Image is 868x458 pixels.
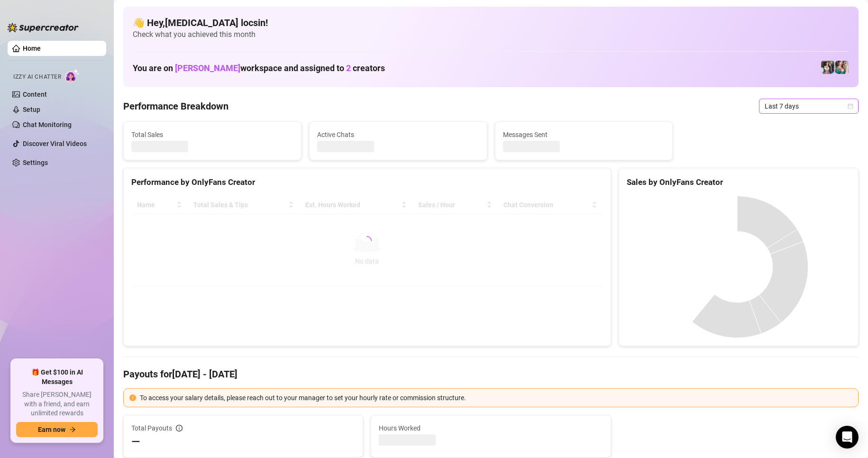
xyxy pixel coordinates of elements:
span: Earn now [38,426,65,433]
h4: 👋 Hey, [MEDICAL_DATA] locsin ! [133,16,849,29]
a: Discover Viral Videos [23,140,87,147]
h1: You are on workspace and assigned to creators [133,63,385,73]
span: — [131,434,140,449]
a: Content [23,91,47,98]
div: Open Intercom Messenger [836,426,859,449]
span: Hours Worked [379,423,603,433]
span: 🎁 Get $100 in AI Messages [16,368,98,386]
span: Izzy AI Chatter [13,73,61,82]
h4: Payouts for [DATE] - [DATE] [123,367,859,381]
h4: Performance Breakdown [123,100,228,113]
div: Performance by OnlyFans Creator [131,176,603,189]
span: [PERSON_NAME] [175,63,240,73]
img: logo-BBDzfeDw.svg [8,23,79,32]
img: AI Chatter [65,69,80,82]
span: arrow-right [69,426,76,433]
span: 2 [346,63,351,73]
a: Home [23,45,41,52]
span: calendar [848,103,853,109]
span: exclamation-circle [129,394,136,401]
span: Total Sales [131,129,293,140]
span: loading [361,234,373,247]
div: Sales by OnlyFans Creator [627,176,850,189]
span: Messages Sent [503,129,665,140]
img: Katy [821,61,834,74]
div: To access your salary details, please reach out to your manager to set your hourly rate or commis... [140,393,852,403]
span: Active Chats [317,129,479,140]
span: info-circle [176,425,183,431]
span: Check what you achieved this month [133,29,849,40]
img: Zaddy [835,61,849,74]
span: Total Payouts [131,423,172,433]
span: Last 7 days [765,99,853,113]
a: Settings [23,159,48,166]
button: Earn nowarrow-right [16,422,98,437]
a: Setup [23,106,40,113]
a: Chat Monitoring [23,121,72,128]
span: Share [PERSON_NAME] with a friend, and earn unlimited rewards [16,390,98,418]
